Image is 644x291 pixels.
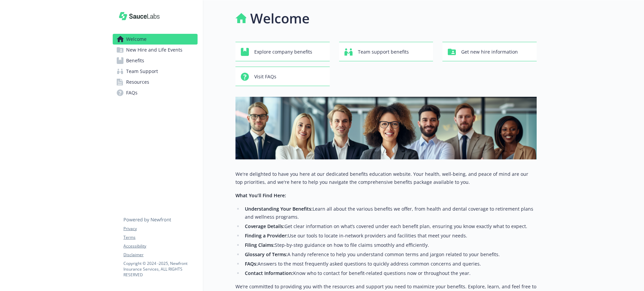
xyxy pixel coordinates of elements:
span: Resources [126,77,149,87]
li: Step-by-step guidance on how to file claims smoothly and efficiently. [243,241,537,249]
strong: Coverage Details: [245,223,284,229]
strong: Understanding Your Benefits: [245,206,313,212]
span: New Hire and Life Events [126,45,182,55]
a: Resources [113,77,198,87]
strong: What You’ll Find Here: [235,192,286,199]
strong: Filing Claims: [245,242,275,248]
span: Benefits [126,55,144,66]
button: Team support benefits [339,42,433,61]
button: Explore company benefits [235,42,330,61]
li: Learn all about the various benefits we offer, from health and dental coverage to retirement plan... [243,205,537,221]
button: Get new hire information [442,42,537,61]
a: New Hire and Life Events [113,45,198,55]
a: Welcome [113,34,198,45]
a: FAQs [113,87,198,98]
a: Accessibility [123,243,197,249]
span: Team Support [126,66,158,77]
span: Welcome [126,34,147,45]
a: Disclaimer [123,252,197,258]
img: overview page banner [235,97,537,159]
strong: FAQs: [245,261,258,267]
span: Visit FAQs [254,70,276,83]
strong: Finding a Provider: [245,232,288,239]
a: Privacy [123,226,197,232]
li: Know who to contact for benefit-related questions now or throughout the year. [243,269,537,277]
a: Terms [123,234,197,240]
li: Answers to the most frequently asked questions to quickly address common concerns and queries. [243,260,537,268]
p: Copyright © 2024 - 2025 , Newfront Insurance Services, ALL RIGHTS RESERVED [123,261,197,278]
span: FAQs [126,87,138,98]
span: Explore company benefits [254,46,312,58]
a: Benefits [113,55,198,66]
strong: Contact Information: [245,270,293,276]
li: Use our tools to locate in-network providers and facilities that meet your needs. [243,232,537,240]
li: A handy reference to help you understand common terms and jargon related to your benefits. [243,250,537,259]
li: Get clear information on what’s covered under each benefit plan, ensuring you know exactly what t... [243,222,537,230]
strong: Glossary of Terms: [245,251,287,258]
p: We're delighted to have you here at our dedicated benefits education website. Your health, well-b... [235,170,537,186]
a: Team Support [113,66,198,77]
h1: Welcome [250,8,310,28]
button: Visit FAQs [235,67,330,86]
span: Team support benefits [358,46,409,58]
span: Get new hire information [461,46,518,58]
